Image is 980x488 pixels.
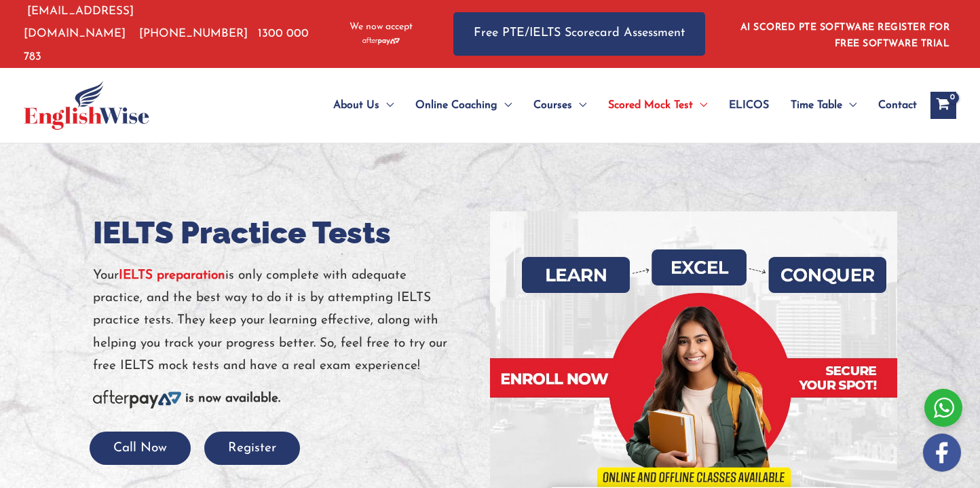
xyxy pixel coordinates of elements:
[572,82,586,129] span: Menu Toggle
[453,12,705,55] a: Free PTE/IELTS Scorecard Assessment
[185,392,280,405] b: is now available.
[350,20,413,34] span: We now accept
[693,82,707,129] span: Menu Toggle
[404,82,523,129] a: Online CoachingMenu Toggle
[923,434,961,472] img: white-facebook.png
[780,82,867,129] a: Time TableMenu Toggle
[24,28,309,62] a: 1300 000 783
[119,269,225,282] a: IELTS preparation
[597,82,718,129] a: Scored Mock TestMenu Toggle
[24,5,134,39] a: [EMAIL_ADDRESS][DOMAIN_NAME]
[90,442,191,455] a: Call Now
[139,28,248,39] a: [PHONE_NUMBER]
[301,82,917,129] nav: Site Navigation: Main Menu
[322,82,404,129] a: About UsMenu Toggle
[90,432,191,465] button: Call Now
[791,82,842,129] span: Time Table
[379,82,394,129] span: Menu Toggle
[204,442,300,455] a: Register
[497,82,512,129] span: Menu Toggle
[362,37,400,45] img: Afterpay-Logo
[930,92,956,119] a: View Shopping Cart, empty
[878,82,917,129] span: Contact
[24,81,149,130] img: cropped-ew-logo
[842,82,856,129] span: Menu Toggle
[732,12,956,56] aside: Header Widget 1
[523,82,597,129] a: CoursesMenu Toggle
[93,390,181,408] img: Afterpay-Logo
[93,264,480,377] p: Your is only complete with adequate practice, and the best way to do it is by attempting IELTS pr...
[204,432,300,465] button: Register
[867,82,917,129] a: Contact
[718,82,780,129] a: ELICOS
[608,82,693,129] span: Scored Mock Test
[415,82,497,129] span: Online Coaching
[740,22,950,49] a: AI SCORED PTE SOFTWARE REGISTER FOR FREE SOFTWARE TRIAL
[333,82,379,129] span: About Us
[533,82,572,129] span: Courses
[93,211,480,254] h1: IELTS Practice Tests
[729,82,769,129] span: ELICOS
